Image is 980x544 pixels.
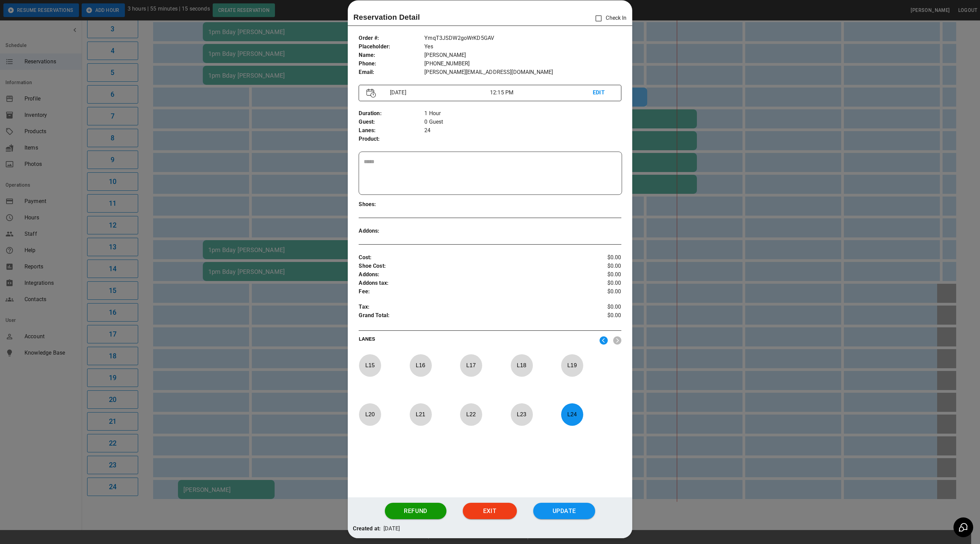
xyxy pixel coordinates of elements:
[359,279,577,287] p: Addons tax :
[561,406,583,422] p: L 24
[424,109,621,118] p: 1 Hour
[613,336,621,345] img: right2.png
[424,68,621,77] p: [PERSON_NAME][EMAIL_ADDRESS][DOMAIN_NAME]
[359,126,424,135] p: Lanes :
[359,200,424,209] p: Shoes :
[359,43,424,51] p: Placeholder :
[424,60,621,68] p: [PHONE_NUMBER]
[359,68,424,77] p: Email :
[359,118,424,126] p: Guest :
[359,357,381,373] p: L 15
[383,525,400,533] p: [DATE]
[409,406,432,422] p: L 21
[577,253,621,262] p: $0.00
[359,135,424,143] p: Product :
[424,126,621,135] p: 24
[359,311,577,322] p: Grand Total :
[424,43,621,51] p: Yes
[387,89,490,97] p: [DATE]
[385,503,446,519] button: Refund
[463,503,517,519] button: Exit
[460,406,482,422] p: L 22
[359,406,381,422] p: L 20
[577,270,621,279] p: $0.00
[353,525,381,533] p: Created at:
[510,406,533,422] p: L 23
[577,311,621,322] p: $0.00
[424,51,621,60] p: [PERSON_NAME]
[561,357,583,373] p: L 19
[577,262,621,270] p: $0.00
[490,89,593,97] p: 12:15 PM
[591,11,626,26] p: Check In
[577,287,621,296] p: $0.00
[359,303,577,311] p: Tax :
[359,270,577,279] p: Addons :
[577,279,621,287] p: $0.00
[359,51,424,60] p: Name :
[460,357,482,373] p: L 17
[600,336,608,345] img: left2.png
[359,34,424,43] p: Order # :
[533,503,595,519] button: Update
[510,357,533,373] p: L 18
[359,336,594,345] p: LANES
[359,287,577,296] p: Fee :
[359,227,424,235] p: Addons :
[359,109,424,118] p: Duration :
[577,303,621,311] p: $0.00
[409,357,432,373] p: L 16
[359,60,424,68] p: Phone :
[366,89,376,98] img: Vector
[353,12,420,23] p: Reservation Detail
[359,253,577,262] p: Cost :
[424,34,621,43] p: YmqT3JSDW2goWrKD5GAV
[359,262,577,270] p: Shoe Cost :
[593,89,613,97] p: EDIT
[424,118,621,126] p: 0 Guest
